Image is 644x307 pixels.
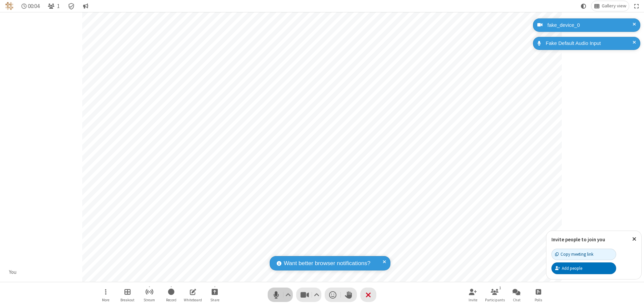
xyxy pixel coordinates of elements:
[144,298,155,302] span: Stream
[551,249,616,260] button: Copy meeting link
[469,298,477,302] span: Invite
[19,1,43,11] div: Timer
[535,298,542,302] span: Polls
[543,40,635,47] div: Fake Default Audio Input
[341,288,357,302] button: Raise hand
[325,288,341,302] button: Send a reaction
[485,285,505,304] button: Open participant list
[7,268,19,276] div: You
[102,298,109,302] span: More
[551,262,616,274] button: Add people
[284,259,370,268] span: Want better browser notifications?
[506,285,527,304] button: Open chat
[602,3,626,9] span: Gallery view
[161,285,181,304] button: Start recording
[139,285,159,304] button: Start streaming
[96,285,116,304] button: Open menu
[360,288,376,302] button: End or leave meeting
[5,2,13,10] img: QA Selenium DO NOT DELETE OR CHANGE
[80,1,91,11] button: Conversation
[183,285,203,304] button: Open shared whiteboard
[545,21,635,29] div: fake_device_0
[117,285,138,304] button: Manage Breakout Rooms
[485,298,505,302] span: Participants
[296,288,321,302] button: Stop video (⌘+Shift+V)
[312,288,321,302] button: Video setting
[205,285,225,304] button: Start sharing
[184,298,202,302] span: Whiteboard
[578,1,589,11] button: Using system theme
[513,298,521,302] span: Chat
[528,285,548,304] button: Open poll
[268,288,293,302] button: Mute (⌘+Shift+A)
[45,1,62,11] button: Open participant list
[166,298,176,302] span: Record
[463,285,483,304] button: Invite participants (⌘+Shift+I)
[555,251,593,257] div: Copy meeting link
[57,3,60,9] span: 1
[65,1,78,11] div: Meeting details Encryption enabled
[551,236,605,243] label: Invite people to join you
[210,298,219,302] span: Share
[591,1,629,11] button: Change layout
[497,285,503,291] div: 1
[632,1,642,11] button: Fullscreen
[28,3,40,9] span: 00:04
[120,298,135,302] span: Breakout
[627,231,641,247] button: Close popover
[284,288,293,302] button: Audio settings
